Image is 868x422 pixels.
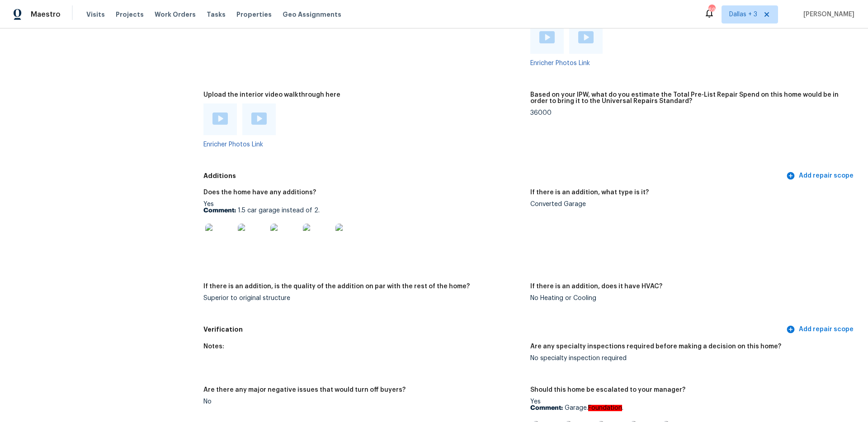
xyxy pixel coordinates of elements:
span: Dallas + 3 [729,10,757,19]
a: Play Video [251,113,267,126]
h5: Does the home have any additions? [203,189,316,196]
span: Visits [86,10,105,19]
img: Play Video [578,31,594,43]
a: Play Video [578,31,594,45]
h5: Are there any major negative issues that would turn off buyers? [203,387,406,393]
span: Add repair scope [788,170,854,182]
span: Maestro [31,10,61,19]
h5: If there is an addition, is the quality of the addition on par with the rest of the home? [203,283,470,290]
h5: Verification [203,325,784,334]
div: No Heating or Cooling [530,295,850,301]
a: Play Video [539,31,555,45]
span: Work Orders [155,10,196,19]
img: Play Video [212,113,228,125]
span: Properties [236,10,272,19]
div: 36000 [530,110,850,116]
div: 69 [708,5,715,14]
span: Projects [116,10,144,19]
span: Add repair scope [788,324,854,335]
h5: Upload the interior video walkthrough here [203,92,340,98]
span: Geo Assignments [283,10,341,19]
h5: If there is an addition, what type is it? [530,189,649,196]
a: Play Video [212,113,228,126]
div: Superior to original structure [203,295,523,301]
h5: Are any specialty inspections required before making a decision on this home? [530,343,781,350]
h5: If there is an addition, does it have HVAC? [530,283,662,290]
a: Enricher Photos Link [530,60,590,66]
img: Play Video [539,31,555,43]
span: [PERSON_NAME] [800,10,854,19]
h5: Based on your IPW, what do you estimate the Total Pre-List Repair Spend on this home would be in ... [530,92,850,104]
span: Tasks [207,11,226,18]
div: Yes [203,201,523,258]
img: Play Video [251,113,267,125]
b: Comment: [203,207,236,214]
button: Add repair scope [784,168,857,184]
button: Add repair scope [784,321,857,338]
div: No specialty inspection required [530,355,850,361]
em: Foundation [588,405,622,411]
p: 1.5 car garage instead of 2. [203,207,523,214]
h5: Notes: [203,343,224,350]
h5: Additions [203,171,784,181]
div: No [203,399,523,405]
p: Garage. . [530,405,850,411]
a: Enricher Photos Link [203,141,263,148]
b: Comment: [530,405,563,411]
h5: Should this home be escalated to your manager? [530,387,685,393]
div: Converted Garage [530,201,850,207]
